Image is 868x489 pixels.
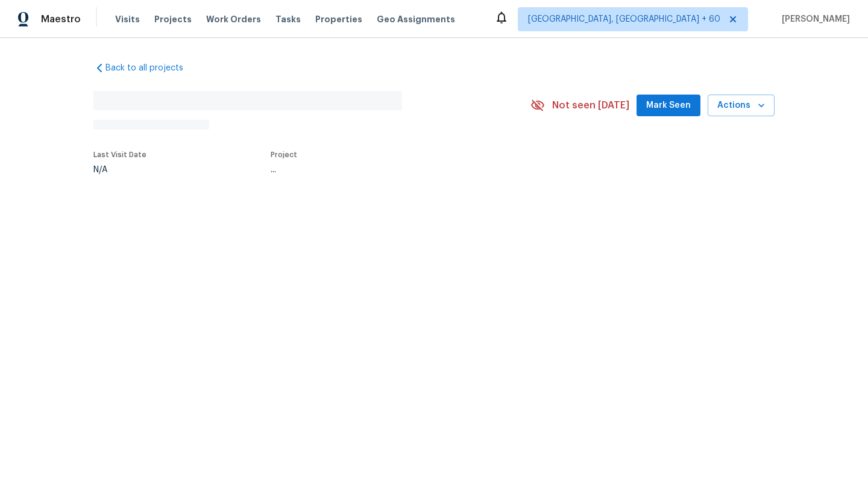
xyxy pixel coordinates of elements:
div: N/A [93,166,146,174]
span: Not seen [DATE] [552,99,629,111]
button: Actions [708,95,775,117]
span: Geo Assignments [377,13,455,25]
span: Maestro [41,13,81,25]
span: Projects [154,13,192,25]
a: Back to all projects [93,62,209,74]
span: Mark Seen [646,98,691,113]
div: ... [271,166,502,174]
span: Tasks [275,15,301,23]
span: Visits [115,13,140,25]
span: Project [271,151,297,158]
button: Mark Seen [637,95,700,117]
span: [PERSON_NAME] [777,13,850,25]
span: Actions [717,98,765,113]
span: [GEOGRAPHIC_DATA], [GEOGRAPHIC_DATA] + 60 [528,13,720,25]
span: Properties [315,13,362,25]
span: Work Orders [206,13,261,25]
span: Last Visit Date [93,151,146,158]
